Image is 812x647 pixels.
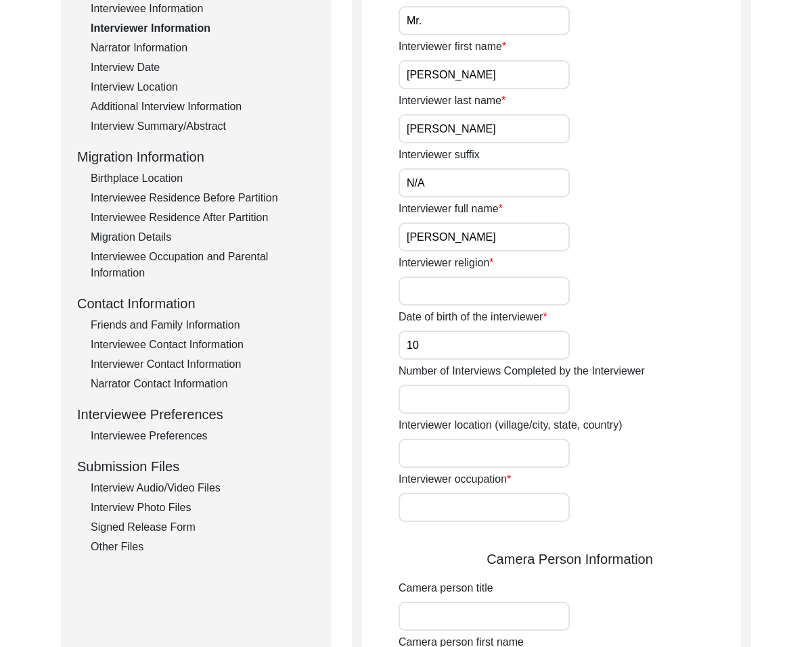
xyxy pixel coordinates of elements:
[399,417,623,433] label: Interviewer location (village/city, state, country)
[399,549,741,569] div: Camera Person Information
[91,500,315,516] div: Interview Photo Files
[91,356,315,373] div: Interviewer Contact Information
[399,309,547,325] label: Date of birth of the interviewer
[91,480,315,496] div: Interview Audio/Video Files
[91,229,315,245] div: Migration Details
[399,147,480,163] label: Interviewer suffix
[399,39,506,55] label: Interviewer first name
[399,580,493,596] label: Camera person title
[91,59,315,76] div: Interview Date
[91,337,315,353] div: Interviewee Contact Information
[77,293,315,314] div: Contact Information
[399,363,645,379] label: Number of Interviews Completed by the Interviewer
[91,519,315,535] div: Signed Release Form
[399,255,494,271] label: Interviewer religion
[91,79,315,95] div: Interview Location
[91,99,315,115] div: Additional Interview Information
[91,317,315,333] div: Friends and Family Information
[91,20,315,37] div: Interviewer Information
[91,376,315,392] div: Narrator Contact Information
[91,539,315,555] div: Other Files
[91,428,315,444] div: Interviewee Preferences
[77,147,315,167] div: Migration Information
[91,190,315,206] div: Interviewee Residence Before Partition
[91,118,315,135] div: Interview Summary/Abstract
[91,40,315,56] div: Narrator Information
[399,201,503,217] label: Interviewer full name
[91,170,315,187] div: Birthplace Location
[91,1,315,17] div: Interviewee Information
[91,210,315,226] div: Interviewee Residence After Partition
[91,249,315,281] div: Interviewee Occupation and Parental Information
[77,456,315,477] div: Submission Files
[399,471,511,487] label: Interviewer occupation
[399,93,505,109] label: Interviewer last name
[77,404,315,425] div: Interviewee Preferences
